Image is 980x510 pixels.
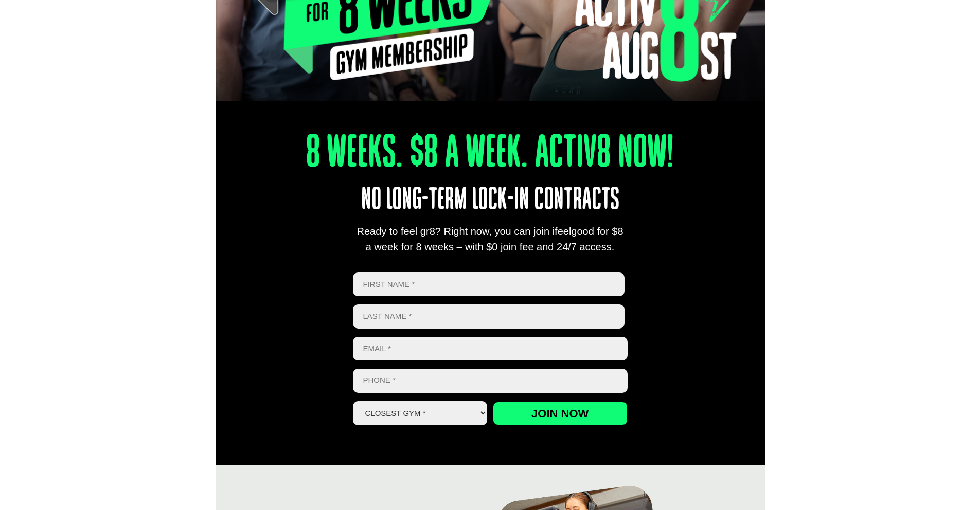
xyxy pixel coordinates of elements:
input: Phone * [353,369,628,393]
input: First name * [353,272,625,297]
h1: 8 Weeks. $8 A Week. Activ8 Now! [270,131,709,177]
p: No long-term lock-in contracts [243,177,737,224]
input: Email * [353,337,628,361]
input: Join now [493,402,628,425]
input: Last name * [353,304,625,329]
div: Ready to feel gr8? Right now, you can join ifeelgood for $8 a week for 8 weeks – with $0 join fee... [353,224,628,254]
